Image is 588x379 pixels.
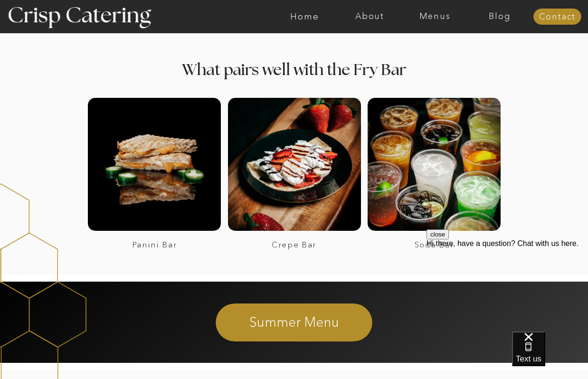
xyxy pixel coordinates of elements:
a: Summer Menu [165,313,423,330]
a: Home [272,12,337,21]
a: About [337,12,402,21]
a: Blog [467,12,532,21]
a: Soda Bar [370,240,499,249]
iframe: podium webchat widget bubble [512,332,588,379]
iframe: podium webchat widget prompt [427,229,588,343]
h2: What pairs well with the Fry Bar [118,62,471,81]
a: Panini Bar [90,240,219,249]
a: Contact [533,12,581,22]
a: Menus [402,12,467,21]
a: Crepe Bar [229,240,359,249]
